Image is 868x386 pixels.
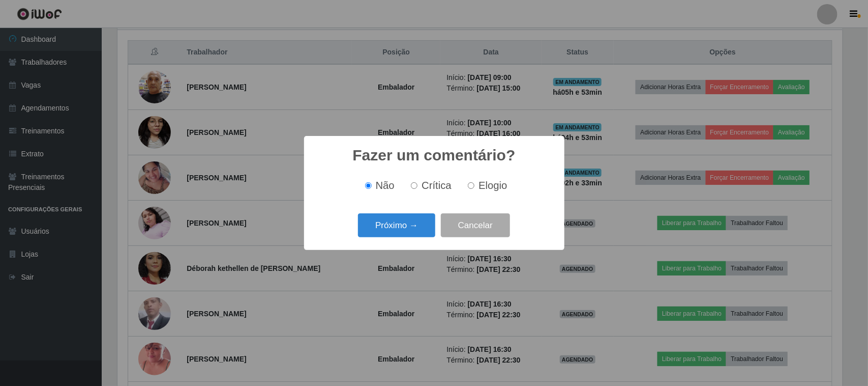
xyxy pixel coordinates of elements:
input: Elogio [468,182,474,189]
span: Crítica [422,180,452,191]
h2: Fazer um comentário? [352,146,515,164]
input: Não [365,182,372,189]
button: Próximo → [358,213,435,237]
span: Elogio [478,180,507,191]
button: Cancelar [441,213,510,237]
input: Crítica [411,182,417,189]
span: Não [376,180,395,191]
